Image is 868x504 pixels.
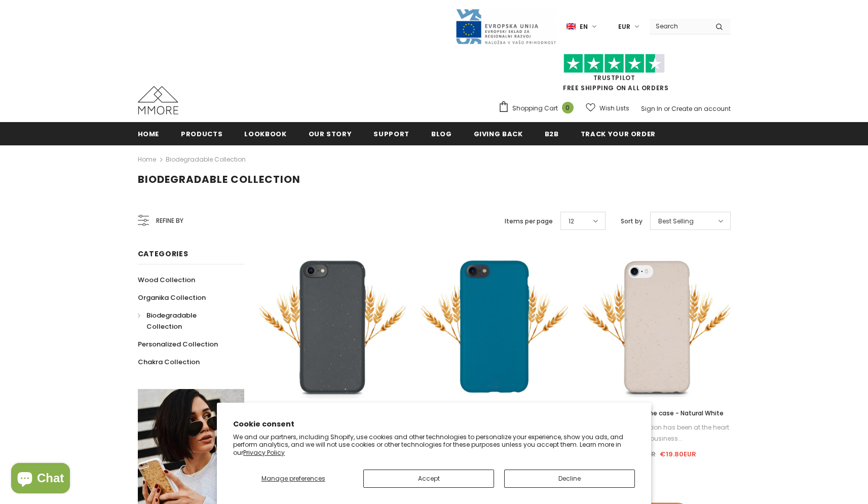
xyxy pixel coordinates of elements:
[498,101,579,116] a: Shopping Cart 0
[586,99,629,117] a: Wish Lists
[138,249,188,259] span: Categories
[309,129,352,139] span: Our Story
[181,122,222,145] a: Products
[261,474,325,483] span: Manage preferences
[583,422,730,444] div: Environmental protection has been at the heart of our business...
[138,275,195,285] span: Wood Collection
[671,104,731,113] a: Create an account
[138,339,218,349] span: Personalized Collection
[593,73,635,82] a: Trustpilot
[181,129,222,139] span: Products
[373,129,409,139] span: support
[309,122,352,145] a: Our Story
[138,271,195,289] a: Wood Collection
[545,122,559,145] a: B2B
[243,448,285,457] a: Privacy Policy
[244,122,286,145] a: Lookbook
[498,58,731,92] span: FREE SHIPPING ON ALL ORDERS
[590,409,724,417] span: Biodegradable phone case - Natural White
[580,22,588,32] span: en
[138,306,233,335] a: Biodegradable Collection
[505,216,553,226] label: Items per page
[146,311,197,331] span: Biodegradable Collection
[650,19,708,33] input: Search Site
[455,8,556,45] img: Javni Razpis
[599,103,629,113] span: Wish Lists
[563,54,665,73] img: Trust Pilot Stars
[8,463,73,496] inbox-online-store-chat: Shopify online store chat
[166,155,246,164] a: Biodegradable Collection
[567,22,576,31] img: i-lang-1.png
[233,470,353,488] button: Manage preferences
[373,122,409,145] a: support
[641,104,662,113] a: Sign In
[562,102,574,113] span: 0
[244,129,286,139] span: Lookbook
[138,86,178,114] img: MMORE Cases
[504,470,635,488] button: Decline
[581,122,656,145] a: Track your order
[233,433,635,457] p: We and our partners, including Shopify, use cookies and other technologies to personalize your ex...
[618,449,656,459] span: €26.90EUR
[474,122,523,145] a: Giving back
[660,449,696,459] span: €19.80EUR
[138,172,300,186] span: Biodegradable Collection
[431,122,452,145] a: Blog
[138,129,160,139] span: Home
[233,419,635,430] h2: Cookie consent
[474,129,523,139] span: Giving back
[455,22,556,30] a: Javni Razpis
[138,335,218,353] a: Personalized Collection
[621,216,643,226] label: Sort by
[583,408,730,419] a: Biodegradable phone case - Natural White
[431,129,452,139] span: Blog
[618,22,630,32] span: EUR
[512,103,558,113] span: Shopping Cart
[363,470,494,488] button: Accept
[138,357,200,367] span: Chakra Collection
[581,129,656,139] span: Track your order
[664,104,670,113] span: or
[138,289,206,306] a: Organika Collection
[138,293,206,302] span: Organika Collection
[138,353,200,371] a: Chakra Collection
[138,153,156,166] a: Home
[138,122,160,145] a: Home
[156,215,183,226] span: Refine by
[658,216,694,226] span: Best Selling
[545,129,559,139] span: B2B
[569,216,574,226] span: 12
